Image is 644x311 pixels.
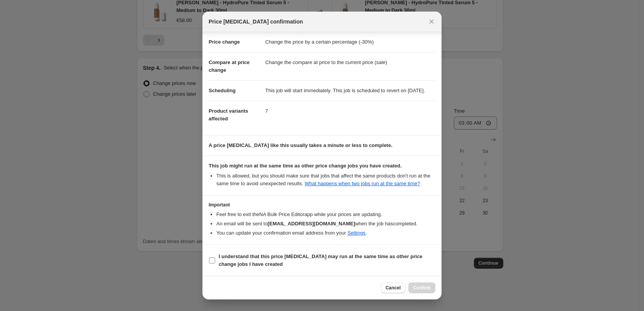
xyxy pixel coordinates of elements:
b: I understand that this price [MEDICAL_DATA] may run at the same time as other price change jobs I... [219,254,422,267]
a: What happens when two jobs run at the same time? [305,181,420,186]
span: Product variants affected [209,108,248,122]
span: Scheduling [209,88,236,93]
span: Price [MEDICAL_DATA] confirmation [209,18,303,25]
li: An email will be sent to when the job has completed . [216,220,435,228]
li: You can update your confirmation email address from your . [216,229,435,237]
dd: Change the compare at price to the current price (sale) [265,52,435,73]
span: Compare at price change [209,59,250,73]
li: Feel free to exit the NA Bulk Price Editor app while your prices are updating. [216,211,435,218]
button: Cancel [381,282,405,293]
h3: Important [209,202,435,208]
a: Settings [347,230,366,236]
b: [EMAIL_ADDRESS][DOMAIN_NAME] [268,221,355,226]
span: Price change [209,39,240,45]
dd: This job will start immediately. This job is scheduled to revert on [DATE]. [265,80,435,101]
b: This job might run at the same time as other price change jobs you have created. [209,163,402,169]
button: Close [426,16,437,27]
dd: 7 [265,101,435,121]
b: A price [MEDICAL_DATA] like this usually takes a minute or less to complete. [209,142,393,148]
li: This is allowed, but you should make sure that jobs that affect the same products don ' t run at ... [216,172,435,188]
dd: Change the price by a certain percentage (-30%) [265,32,435,52]
span: Cancel [386,285,401,291]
